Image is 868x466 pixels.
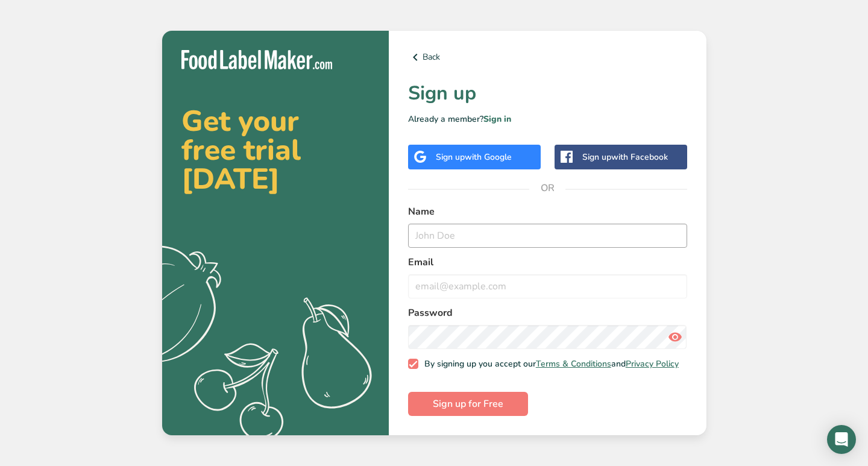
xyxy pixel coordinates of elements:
a: Back [408,50,687,65]
label: Email [408,255,687,269]
h1: Sign up [408,79,687,108]
img: Food Label Maker [181,50,332,70]
label: Password [408,306,687,320]
div: Sign up [582,151,668,163]
button: Sign up for Free [408,392,528,416]
span: By signing up you accept our and [418,359,679,370]
div: Open Intercom Messenger [827,425,856,454]
a: Privacy Policy [626,358,679,370]
label: Name [408,204,687,219]
span: OR [529,170,565,206]
span: Sign up for Free [433,397,503,411]
span: with Google [465,151,512,163]
a: Sign in [483,113,511,125]
span: with Facebook [611,151,668,163]
input: John Doe [408,224,687,248]
div: Sign up [436,151,512,163]
p: Already a member? [408,113,687,125]
h2: Get your free trial [DATE] [181,107,370,194]
a: Terms & Conditions [536,358,611,370]
input: email@example.com [408,274,687,298]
